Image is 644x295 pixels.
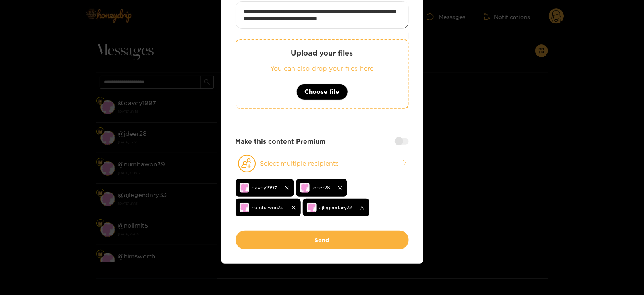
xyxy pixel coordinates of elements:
[313,183,331,192] span: jdeer28
[252,64,392,73] p: You can also drop your files here
[319,203,353,212] span: ajlegendary33
[236,231,409,249] button: Send
[236,154,409,173] button: Select multiple recipients
[236,137,326,146] strong: Make this content Premium
[240,183,249,193] img: no-avatar.png
[305,87,340,97] span: Choose file
[240,203,249,212] img: no-avatar.png
[296,84,348,100] button: Choose file
[252,203,284,212] span: numbawon39
[252,183,277,192] span: davey1997
[300,183,310,193] img: no-avatar.png
[307,203,317,212] img: no-avatar.png
[252,48,392,58] p: Upload your files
